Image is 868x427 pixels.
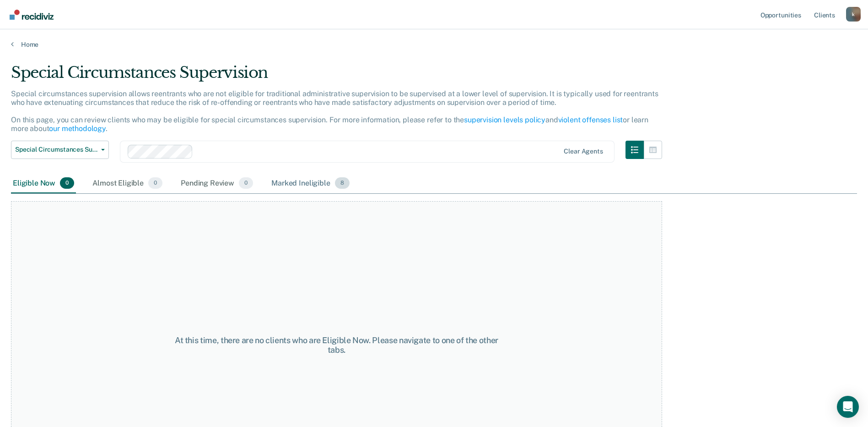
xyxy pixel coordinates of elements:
a: supervision levels policy [464,115,545,124]
button: Special Circumstances Supervision [11,141,109,159]
span: 8 [335,177,350,189]
div: At this time, there are no clients who are Eligible Now. Please navigate to one of the other tabs. [174,335,499,355]
img: Recidiviz [10,10,54,20]
a: violent offenses list [558,115,623,124]
span: 0 [239,177,253,189]
span: 0 [148,177,162,189]
div: Clear agents [564,148,603,155]
a: Home [11,40,857,49]
a: our methodology [49,124,106,133]
span: Special Circumstances Supervision [15,146,97,153]
p: Special circumstances supervision allows reentrants who are not eligible for traditional administ... [11,89,658,133]
button: Profile dropdown button [846,7,861,22]
div: Marked Ineligible8 [270,174,351,194]
span: 0 [60,177,74,189]
div: Eligible Now0 [11,174,76,194]
div: Pending Review0 [179,174,255,194]
div: k [846,7,861,22]
div: Almost Eligible0 [91,174,164,194]
div: Open Intercom Messenger [837,396,859,418]
div: Special Circumstances Supervision [11,63,662,89]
